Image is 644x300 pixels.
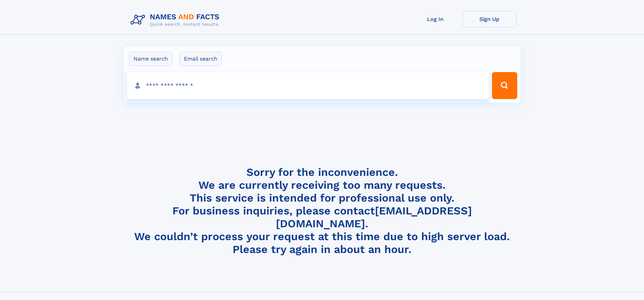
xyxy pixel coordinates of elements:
[180,52,222,66] label: Email search
[492,72,517,99] button: Search Button
[408,11,462,27] a: Log In
[129,52,172,66] label: Name search
[128,166,517,256] h4: Sorry for the inconvenience. We are currently receiving too many requests. This service is intend...
[276,204,472,230] a: [EMAIL_ADDRESS][DOMAIN_NAME]
[127,72,489,99] input: search input
[128,11,225,29] img: Logo Names and Facts
[462,11,517,27] a: Sign Up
